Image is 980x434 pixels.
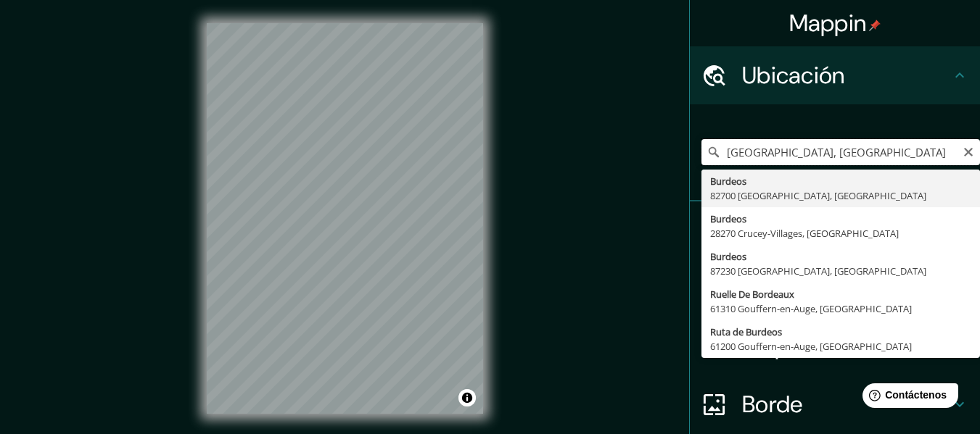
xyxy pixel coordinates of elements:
iframe: Lanzador de widgets de ayuda [851,377,964,418]
font: Mappin [789,8,867,38]
div: Patas [690,201,980,259]
button: Activar o desactivar atribución [458,389,476,406]
font: 28270 Crucey-Villages, [GEOGRAPHIC_DATA] [710,227,899,240]
font: 61200 Gouffern-en-Auge, [GEOGRAPHIC_DATA] [710,340,912,353]
div: Ubicación [690,46,980,104]
button: Claro [963,144,974,158]
img: pin-icon.png [869,20,881,31]
font: Borde [742,389,803,420]
font: 61310 Gouffern-en-Auge, [GEOGRAPHIC_DATA] [710,302,912,315]
font: Ruta de Burdeos [710,325,782,338]
input: Elige tu ciudad o zona [701,139,980,165]
div: Disposición [690,317,980,375]
font: 87230 [GEOGRAPHIC_DATA], [GEOGRAPHIC_DATA] [710,264,926,277]
font: Ubicación [742,60,845,91]
div: Borde [690,375,980,433]
canvas: Mapa [207,23,483,414]
div: Estilo [690,259,980,317]
font: 82700 [GEOGRAPHIC_DATA], [GEOGRAPHIC_DATA] [710,189,926,202]
font: Burdeos [710,250,746,263]
font: Burdeos [710,175,746,188]
font: Ruelle De Bordeaux [710,288,794,301]
font: Burdeos [710,212,746,225]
